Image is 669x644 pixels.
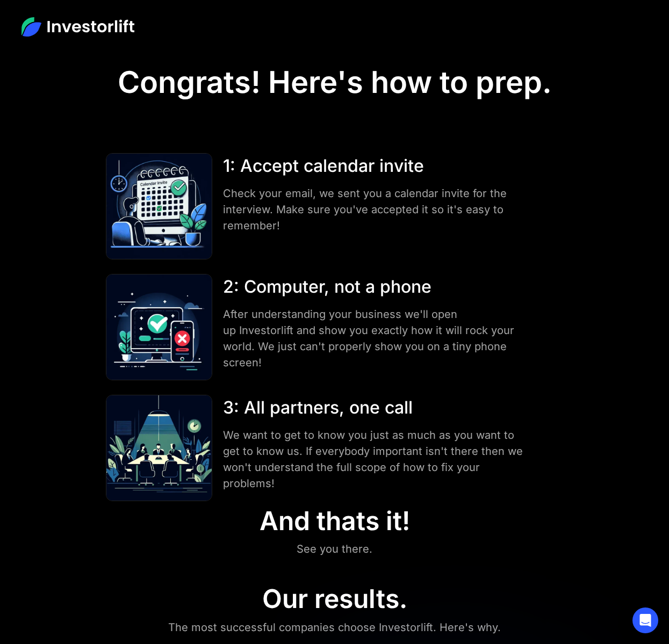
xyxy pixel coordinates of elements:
div: See you there. [297,540,372,558]
h1: Congrats! Here's how to prep. [118,64,552,100]
div: The most successful companies choose Investorlift. Here's why. [168,619,501,636]
div: Check your email, we sent you a calendar invite for the interview. Make sure you've accepted it s... [223,185,529,234]
div: After understanding your business we'll open up Investorlift and show you exactly how it will roc... [223,306,529,371]
div: Our results. [262,583,407,614]
div: And thats it! [260,505,410,537]
div: 3: All partners, one call [223,395,529,421]
div: 1: Accept calendar invite [223,153,529,179]
div: We want to get to know you just as much as you want to get to know us. If everybody important isn... [223,427,529,491]
div: 2: Computer, not a phone [223,274,529,300]
div: Open Intercom Messenger [632,607,658,633]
